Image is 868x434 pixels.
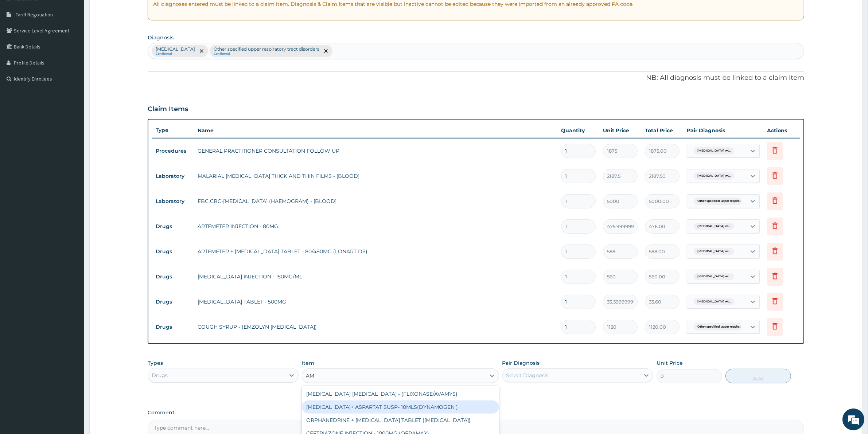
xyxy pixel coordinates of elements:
[694,147,734,155] span: [MEDICAL_DATA] wi...
[152,372,168,379] div: Drugs
[657,359,683,367] label: Unit Price
[38,41,122,50] div: Chat with us now
[16,11,53,18] span: Tariff Negotiation
[557,123,599,138] th: Quantity
[502,359,540,367] label: Pair Diagnosis
[763,123,800,138] th: Actions
[148,34,174,41] label: Diagnosis
[302,400,499,414] div: [MEDICAL_DATA]+ ASPARTAT SUSP- 10MLS(DYNAMOGEN )
[694,223,734,230] span: [MEDICAL_DATA] wi...
[148,360,163,366] label: Types
[641,123,683,138] th: Total Price
[153,0,799,8] p: All diagnoses entered must be linked to a claim item. Diagnosis & Claim Items that are visible bu...
[152,220,194,233] td: Drugs
[194,244,557,259] td: ARTEMETER + [MEDICAL_DATA] TABLET - 80/480MG (LONART DS)
[198,48,205,54] span: remove selection option
[148,105,188,113] h3: Claim Items
[599,123,641,138] th: Unit Price
[156,52,195,56] small: Confirmed
[302,359,314,367] label: Item
[683,123,763,138] th: Pair Diagnosis
[152,124,194,137] th: Type
[152,270,194,284] td: Drugs
[152,320,194,334] td: Drugs
[694,198,747,205] span: Other specified upper respirat...
[156,46,195,52] p: [MEDICAL_DATA]
[4,199,139,224] textarea: Type your message and hit 'Enter'
[194,169,557,183] td: MALARIAL [MEDICAL_DATA] THICK AND THIN FILMS - [BLOOD]
[13,36,30,55] img: d_794563401_company_1708531726252_794563401
[194,144,557,158] td: GENERAL PRACTITIONER CONSULTATION FOLLOW UP
[506,372,549,379] div: Select Diagnosis
[694,273,734,280] span: [MEDICAL_DATA] wi...
[42,92,101,165] span: We're online!
[302,414,499,427] div: ORPHANEDRINE + [MEDICAL_DATA] TABLET ([MEDICAL_DATA])
[120,4,137,21] div: Minimize live chat window
[214,46,319,52] p: Other specified upper respiratory tract disorders
[152,295,194,309] td: Drugs
[694,172,734,180] span: [MEDICAL_DATA] wi...
[694,323,747,331] span: Other specified upper respirat...
[152,195,194,208] td: Laboratory
[152,144,194,158] td: Procedures
[323,48,329,54] span: remove selection option
[148,410,804,416] label: Comment
[194,219,557,234] td: ARTEMETER INJECTION - 80MG
[214,52,319,56] small: Confirmed
[194,123,557,138] th: Name
[194,320,557,334] td: COUGH SYRUP - (EMZOLYN [MEDICAL_DATA])
[194,194,557,208] td: FBC CBC-[MEDICAL_DATA] (HAEMOGRAM) - [BLOOD]
[725,369,791,383] button: Add
[302,387,499,400] div: [MEDICAL_DATA] [MEDICAL_DATA] - (FLIXONASE/AVAMYS)
[694,248,734,255] span: [MEDICAL_DATA] wi...
[194,294,557,309] td: [MEDICAL_DATA] TABLET - 500MG
[152,245,194,258] td: Drugs
[148,73,804,83] p: NB: All diagnosis must be linked to a claim item
[194,269,557,284] td: [MEDICAL_DATA] INJECTION - 150MG/ML
[152,169,194,183] td: Laboratory
[694,298,734,305] span: [MEDICAL_DATA] wi...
